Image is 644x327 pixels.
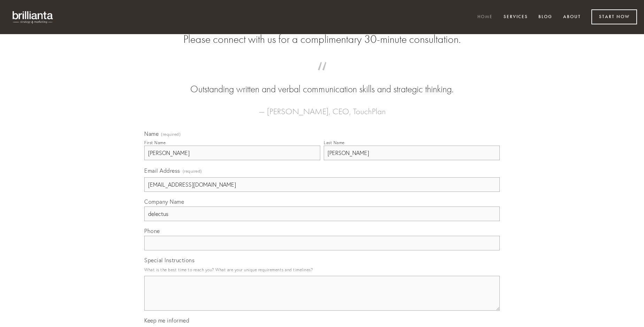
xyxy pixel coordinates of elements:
[161,132,181,137] span: (required)
[559,11,585,23] a: About
[144,257,194,264] span: Special Instructions
[144,227,160,234] span: Phone
[473,11,497,23] a: Home
[534,11,557,23] a: Blog
[499,11,532,23] a: Services
[144,317,189,324] span: Keep me informed
[144,265,500,274] p: What is the best time to reach you? What are your unique requirements and timelines?
[144,198,184,205] span: Company Name
[155,69,489,96] blockquote: Outstanding written and verbal communication skills and strategic thinking.
[144,167,180,174] span: Email Address
[591,9,637,24] a: Start Now
[155,96,489,118] figcaption: — [PERSON_NAME], CEO, TouchPlan
[144,130,159,137] span: Name
[144,33,500,46] h2: Please connect with us for a complimentary 30-minute consultation.
[183,166,202,176] span: (required)
[155,69,489,83] span: “
[324,140,345,145] div: Last Name
[144,140,166,145] div: First Name
[7,7,59,27] img: brillianta - research, strategy, marketing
